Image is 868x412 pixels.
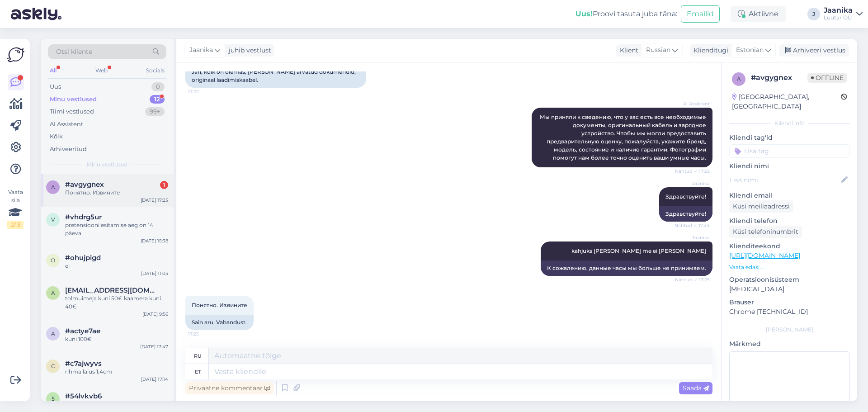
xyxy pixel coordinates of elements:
div: [PERSON_NAME] [729,326,850,334]
span: antonovmaarja@gmail.com [65,286,159,294]
div: [DATE] 15:38 [141,237,168,244]
div: et [195,364,201,379]
div: К сожалению, данные часы мы больше не принимаем. [541,260,712,276]
div: ei [65,262,168,270]
div: Luutar OÜ [824,14,853,21]
a: [URL][DOMAIN_NAME] [729,251,800,260]
span: 17:25 [188,331,222,337]
span: Estonian [736,45,764,55]
div: [DATE] 9:56 [142,311,168,317]
span: Jaanika [676,234,710,241]
div: [DATE] 11:03 [141,270,168,277]
div: juhib vestlust [225,46,271,55]
span: Мы приняли к сведению, что у вас есть все необходимые документы, оригинальный кабель и зарядное у... [540,114,708,161]
span: 5 [52,395,55,402]
div: kuni 100€ [65,335,168,343]
div: Socials [144,65,166,76]
span: Offline [807,73,847,83]
div: Здравствуйте! [659,206,712,222]
div: Privaatne kommentaar [185,382,274,394]
div: pretensiooni esitamise aeg on 14 päeva [65,221,168,237]
span: Otsi kliente [56,47,92,57]
p: Kliendi telefon [729,216,850,226]
span: Russian [646,45,670,55]
div: [DATE] 17:25 [141,197,168,204]
span: Nähtud ✓ 17:24 [675,222,710,229]
span: Saada [683,384,709,392]
button: Emailid [681,5,720,23]
span: a [51,184,55,190]
p: Vaata edasi ... [729,263,850,271]
span: AI Assistent [676,100,710,107]
div: [DATE] 17:47 [140,343,168,350]
span: o [51,257,55,264]
div: Kliendi info [729,119,850,128]
div: Vaata siia [7,188,24,229]
span: Понятно. Извините [192,302,247,308]
div: J [807,8,820,20]
div: Minu vestlused [50,95,97,104]
a: JaanikaLuutar OÜ [824,7,863,21]
span: Nähtud ✓ 17:25 [675,276,710,283]
div: Arhiveeri vestlus [779,44,849,57]
div: # avgygnex [751,72,807,83]
div: 99+ [145,107,165,116]
div: Klienditugi [690,46,728,55]
div: tolmuimeja kuni 50€ kaamera kuni 40€ [65,294,168,311]
div: Sain aru. Vabandust. [185,315,254,330]
div: Понятно. Извините [65,189,168,197]
input: Lisa tag [729,144,850,158]
p: Kliendi tag'id [729,133,850,142]
p: Kliendi email [729,191,850,200]
div: Arhiveeritud [50,145,87,154]
div: Küsi telefoninumbrit [729,226,802,238]
span: 17:22 [188,88,222,95]
div: Jah, kõik on olemas, [PERSON_NAME] arvatud dokumendid, originaal laadimiskaabel. [185,64,366,88]
span: a [51,330,55,337]
div: Kõik [50,132,63,141]
span: #54lvkvb6 [65,392,102,400]
img: Askly Logo [7,46,24,63]
span: #actye7ae [65,327,100,335]
div: All [48,65,58,76]
span: a [51,289,55,296]
span: #c7ajwyvs [65,360,102,368]
div: Tiimi vestlused [50,107,94,116]
div: Aktiivne [731,6,786,22]
input: Lisa nimi [730,175,840,185]
span: v [51,216,55,223]
div: [DATE] 17:14 [141,376,168,383]
p: Chrome [TECHNICAL_ID] [729,307,850,317]
div: 0 [151,82,165,91]
span: #ohujpigd [65,254,101,262]
span: Minu vestlused [87,161,127,169]
span: Nähtud ✓ 17:22 [675,168,710,175]
div: ru [194,348,202,364]
span: kahjuks [PERSON_NAME] me ei [PERSON_NAME] [571,247,706,254]
span: c [51,363,55,369]
div: 12 [150,95,165,104]
p: Operatsioonisüsteem [729,275,850,284]
p: Märkmed [729,339,850,349]
div: rihma laius 1,4cm [65,368,168,376]
p: [MEDICAL_DATA] [729,284,850,294]
span: Jaanika [676,180,710,187]
p: Kliendi nimi [729,161,850,171]
span: Здравствуйте! [665,193,706,200]
span: a [737,76,741,82]
div: AI Assistent [50,120,83,129]
b: Uus! [576,9,593,18]
div: Uus [50,82,61,91]
div: 1 [160,181,168,189]
span: #avgygnex [65,180,104,189]
span: Jaanika [189,45,213,55]
p: Brauser [729,298,850,307]
div: Web [94,65,109,76]
div: Jaanika [824,7,853,14]
div: 2 / 3 [7,221,24,229]
div: Küsi meiliaadressi [729,200,793,213]
p: Klienditeekond [729,242,850,251]
div: kuni 90€ [65,400,168,408]
div: Klient [616,46,638,55]
div: [GEOGRAPHIC_DATA], [GEOGRAPHIC_DATA] [732,92,841,111]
